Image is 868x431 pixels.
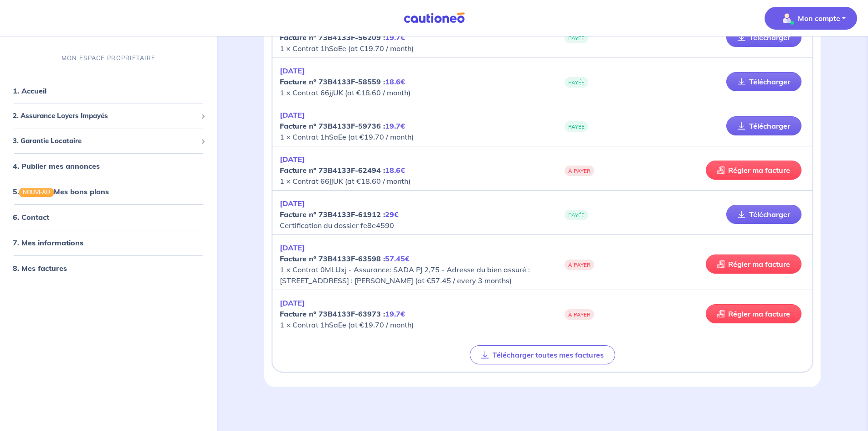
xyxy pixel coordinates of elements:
span: À PAYER [565,309,594,320]
a: Télécharger [726,205,801,224]
span: 2. Assurance Loyers Impayés [13,111,197,121]
div: 6. Contact [4,208,213,227]
div: 8. Mes factures [4,260,213,278]
span: PAYÉE [565,33,588,43]
strong: Facture nº 73B4133F-62494 : [280,166,405,175]
em: 19.7€ [385,33,405,42]
div: 4. Publier mes annonces [4,157,213,175]
p: 1 × Contrat 66jjUK (at €18.60 / month) [280,65,542,98]
em: 18.6€ [385,77,405,86]
em: 29€ [385,210,399,219]
strong: Facture nº 73B4133F-61912 : [280,210,399,219]
a: 5.NOUVEAUMes bons plans [13,187,109,196]
em: [DATE] [280,155,305,164]
a: 1. Accueil [13,86,46,95]
div: 7. Mes informations [4,234,213,252]
p: 1 × Contrat 66jjUK (at €18.60 / month) [280,154,542,187]
button: illu_account_valid_menu.svgMon compte [765,7,857,30]
span: PAYÉE [565,210,588,220]
a: 7. Mes informations [13,239,83,248]
a: Télécharger [726,28,801,47]
em: [DATE] [280,66,305,75]
p: MON ESPACE PROPRIÉTAIRE [62,54,155,62]
div: 1. Accueil [4,82,213,100]
p: 1 × Contrat 1hSaEe (at €19.70 / month) [280,109,542,142]
em: 18.6€ [385,166,405,175]
em: 19.7€ [385,309,405,318]
strong: Facture nº 73B4133F-63598 : [280,254,410,263]
em: [DATE] [280,243,305,252]
p: Mon compte [798,13,840,24]
p: 1 × Contrat 1hSaEe (at €19.70 / month) [280,297,542,330]
a: Télécharger [726,72,801,91]
p: 1 × Contrat 1hSaEe (at €19.70 / month) [280,21,542,54]
div: 2. Assurance Loyers Impayés [4,107,213,125]
a: 4. Publier mes annonces [13,161,100,171]
strong: Facture nº 73B4133F-58559 : [280,77,405,86]
em: [DATE] [280,199,305,208]
a: Télécharger [726,116,801,135]
span: À PAYER [565,260,594,270]
span: PAYÉE [565,121,588,132]
span: 3. Garantie Locataire [13,136,197,146]
strong: Facture nº 73B4133F-56209 : [280,33,405,42]
div: 5.NOUVEAUMes bons plans [4,182,213,201]
p: Certification du dossier fe8e4590 [280,198,542,231]
img: Cautioneo [400,12,468,24]
em: 19.7€ [385,121,405,130]
span: PAYÉE [565,77,588,88]
div: 3. Garantie Locataire [4,132,213,150]
strong: Facture nº 73B4133F-59736 : [280,121,405,130]
p: 1 × Contrat 0MLUxj - Assurance: SADA PJ 2,75 - Adresse du bien assuré : [STREET_ADDRESS] : [PERSO... [280,242,542,286]
a: Régler ma facture [706,304,801,323]
em: [DATE] [280,110,305,119]
img: illu_account_valid_menu.svg [780,11,794,26]
a: Régler ma facture [706,161,801,180]
a: Régler ma facture [706,254,801,274]
a: 8. Mes factures [13,264,67,273]
a: 6. Contact [13,213,49,222]
strong: Facture nº 73B4133F-63973 : [280,309,405,318]
span: À PAYER [565,166,594,176]
button: Télécharger toutes mes factures [470,345,615,364]
em: [DATE] [280,298,305,307]
em: 57.45€ [385,254,410,263]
